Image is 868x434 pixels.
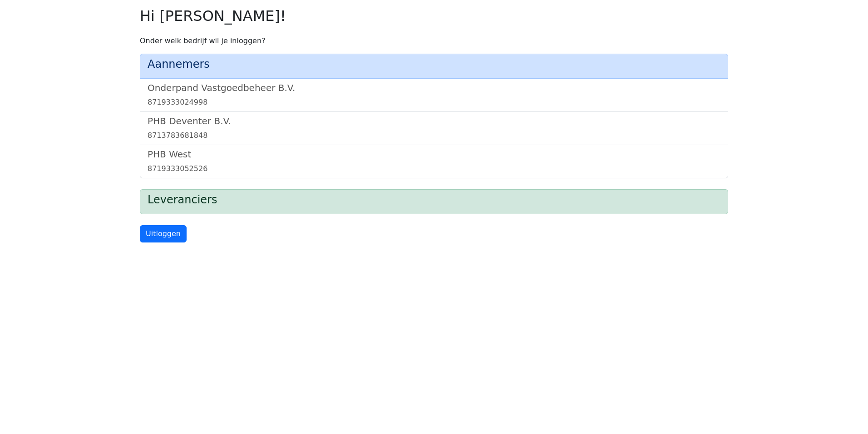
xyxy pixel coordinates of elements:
h2: Hi [PERSON_NAME]! [140,7,728,25]
div: 8719333052526 [148,163,720,174]
a: PHB Deventer B.V.8713783681848 [148,116,720,141]
h5: PHB Deventer B.V. [148,116,720,126]
a: Uitloggen [140,225,187,242]
h4: Leveranciers [148,193,720,207]
h4: Aannemers [148,58,720,71]
div: 8719333024998 [148,97,720,108]
p: Onder welk bedrijf wil je inloggen? [140,35,728,46]
a: Onderpand Vastgoedbeheer B.V.8719333024998 [148,82,720,108]
h5: Onderpand Vastgoedbeheer B.V. [148,82,720,93]
div: 8713783681848 [148,130,720,141]
a: PHB West8719333052526 [148,149,720,174]
h5: PHB West [148,149,720,160]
